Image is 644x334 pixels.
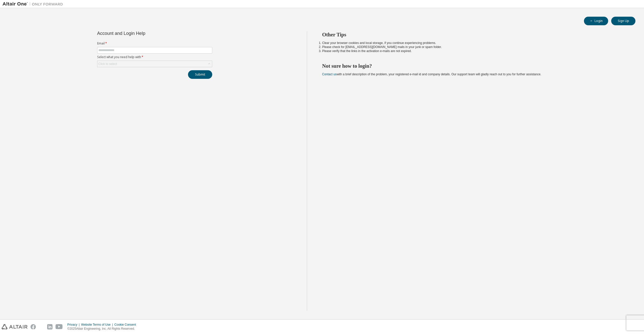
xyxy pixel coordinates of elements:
img: linkedin.svg [47,324,52,329]
div: Website Terms of Use [81,323,114,327]
li: Please check for [EMAIL_ADDRESS][DOMAIN_NAME] mails in your junk or spam folder. [322,45,627,49]
h2: Other Tips [322,31,627,38]
li: Clear your browser cookies and local storage, if you continue experiencing problems. [322,41,627,45]
li: Please verify that the links in the activation e-mails are not expired. [322,49,627,53]
a: Contact us [322,73,337,76]
img: altair_logo.svg [2,324,28,329]
div: Cookie Consent [114,323,139,327]
label: Select what you need help with [97,55,212,59]
div: Account and Login Help [97,31,189,35]
h2: Not sure how to login? [322,63,627,69]
img: Altair One [3,2,66,7]
button: Submit [188,70,212,79]
label: Email [97,41,212,45]
button: Login [584,17,608,25]
img: facebook.svg [31,324,36,329]
div: Privacy [67,323,81,327]
span: with a brief description of the problem, your registered e-mail id and company details. Our suppo... [322,73,541,76]
img: youtube.svg [56,324,63,329]
button: Sign Up [611,17,635,25]
div: Click to select [98,62,117,66]
p: © 2025 Altair Engineering, Inc. All Rights Reserved. [67,327,139,331]
div: Click to select [97,61,212,67]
